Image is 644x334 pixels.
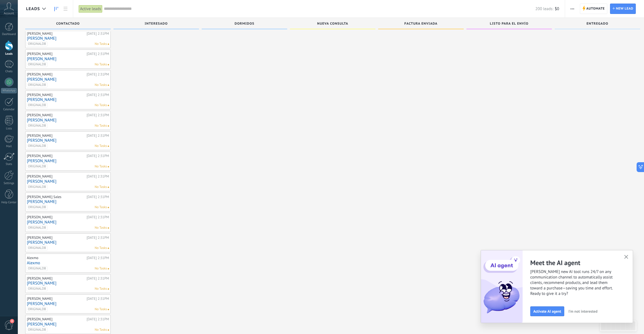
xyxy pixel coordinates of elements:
[95,307,107,312] span: No Tasks
[1,127,17,130] div: Lists
[27,205,47,210] span: ORIGINALDB
[108,187,109,188] span: No todo assigned
[317,22,348,26] span: Nueva consulta
[95,286,107,291] span: No Tasks
[87,72,109,77] div: [DATE] 2:31PM
[557,22,637,27] div: Entregado
[27,286,47,291] span: ORIGINALDB
[27,83,47,88] span: ORIGINALDB
[27,144,47,149] span: ORIGINALDB
[481,250,523,323] img: ai_agent_activation_popup_EN.png
[87,276,109,281] div: [DATE] 2:31PM
[566,307,600,315] button: I'm not interested
[293,22,373,27] div: Nueva consulta
[95,144,107,149] span: No Tasks
[108,329,109,331] span: No todo assigned
[1,182,17,185] div: Settings
[27,118,109,123] a: [PERSON_NAME]
[87,215,109,219] div: [DATE] 2:31PM
[381,22,461,27] div: Factura enviada
[27,159,109,163] a: [PERSON_NAME]
[27,174,85,179] div: [PERSON_NAME]
[27,42,47,47] span: ORIGINALDB
[568,4,576,14] button: More
[95,246,107,251] span: No Tasks
[535,6,554,11] span: 200 leads:
[1,145,17,148] div: Mail
[27,103,47,108] span: ORIGINALDB
[108,105,109,106] span: No todo assigned
[27,281,109,286] a: [PERSON_NAME]
[27,185,47,190] span: ORIGINALDB
[27,322,109,327] a: [PERSON_NAME]
[27,297,85,301] div: [PERSON_NAME]
[27,261,109,265] a: Alexmo
[87,154,109,158] div: [DATE] 2:31PM
[95,266,107,271] span: No Tasks
[1,33,17,36] div: Dashboard
[95,225,107,230] span: No Tasks
[27,215,85,219] div: [PERSON_NAME]
[116,22,196,27] div: interesado
[87,195,109,199] div: [DATE] 2:31PM
[27,62,47,67] span: ORIGINALDB
[27,52,85,56] div: [PERSON_NAME]
[95,42,107,47] span: No Tasks
[108,309,109,310] span: No todo assigned
[616,4,633,14] span: New lead
[27,36,109,41] a: [PERSON_NAME]
[27,113,85,117] div: [PERSON_NAME]
[27,77,109,82] a: [PERSON_NAME]
[10,319,14,323] span: 4
[569,309,598,313] span: I'm not interested
[27,164,47,169] span: ORIGINALDB
[52,4,61,14] a: Leads
[580,4,607,14] a: Automate
[27,179,109,184] a: [PERSON_NAME]
[530,269,633,297] span: [PERSON_NAME] new AI tool runs 24/7 on any communication channel to automatically assist clients,...
[108,268,109,269] span: No todo assigned
[1,201,17,204] div: Help Center
[87,174,109,179] div: [DATE] 2:31PM
[145,22,168,26] span: interesado
[27,195,85,199] div: [PERSON_NAME] Sales
[530,259,633,267] h2: Meet the AI agent
[87,113,109,117] div: [DATE] 2:31PM
[87,52,109,56] div: [DATE] 2:31PM
[108,166,109,167] span: No todo assigned
[27,240,109,245] a: [PERSON_NAME]
[108,207,109,208] span: No todo assigned
[95,164,107,169] span: No Tasks
[28,22,108,27] div: Contactado
[27,225,47,230] span: ORIGINALDB
[586,22,608,26] span: Entregado
[108,146,109,147] span: No todo assigned
[27,307,47,312] span: ORIGINALDB
[27,199,109,204] a: [PERSON_NAME]
[108,288,109,290] span: No todo assigned
[87,256,109,260] div: [DATE] 2:31PM
[490,22,529,26] span: Listo para el envío
[108,248,109,249] span: No todo assigned
[27,236,85,240] div: [PERSON_NAME]
[108,85,109,86] span: No todo assigned
[27,97,109,102] a: [PERSON_NAME]
[1,108,17,111] div: Calendar
[108,227,109,229] span: No todo assigned
[27,72,85,77] div: [PERSON_NAME]
[235,22,254,26] span: dormidos
[27,57,109,61] a: [PERSON_NAME]
[95,205,107,210] span: No Tasks
[1,162,17,166] div: Stats
[1,88,17,93] div: WhatsApp
[95,83,107,88] span: No Tasks
[4,12,14,15] span: Account
[87,133,109,138] div: [DATE] 2:31PM
[404,22,438,26] span: Factura enviada
[586,4,605,14] span: Automate
[1,70,17,73] div: Chats
[27,31,85,36] div: [PERSON_NAME]
[27,220,109,225] a: [PERSON_NAME]
[27,327,47,332] span: ORIGINALDB
[95,327,107,332] span: No Tasks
